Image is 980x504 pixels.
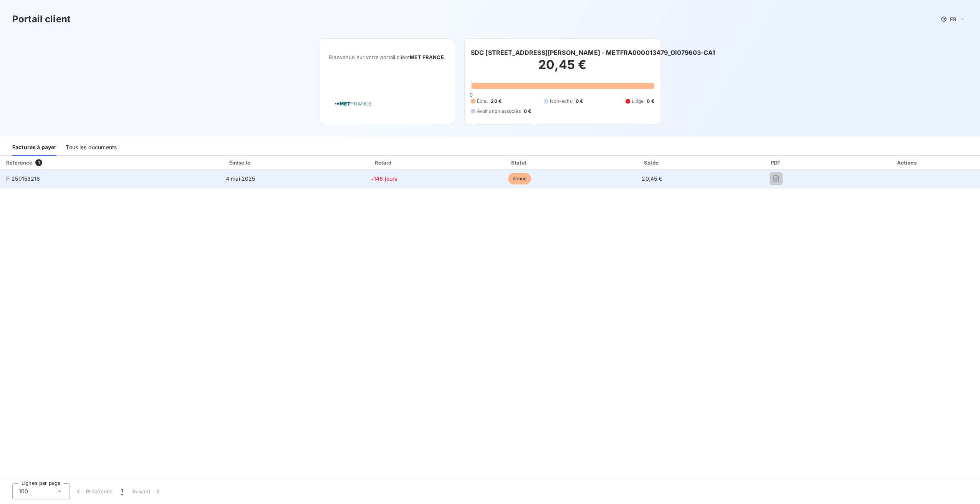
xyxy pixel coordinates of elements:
[66,140,117,156] div: Tous les documents
[121,488,123,495] span: 1
[642,175,662,182] span: 20,45 €
[19,488,28,495] span: 100
[719,159,833,166] div: PDF
[470,92,473,98] span: 0
[588,159,716,166] div: Solde
[647,98,654,105] span: 0 €
[317,159,451,166] div: Retard
[6,175,40,182] span: F-250153218
[226,175,255,182] span: 4 mai 2025
[632,98,644,105] span: Litige
[410,54,444,60] span: MET FRANCE
[329,54,445,60] span: Bienvenue sur votre portail client .
[477,98,488,105] span: Échu
[35,159,42,166] span: 1
[836,159,978,166] div: Actions
[329,93,378,115] img: Company logo
[370,175,398,182] span: +146 jours
[127,483,166,499] button: Suivant
[70,483,116,499] button: Précédent
[471,57,654,80] h2: 20,45 €
[508,173,531,184] span: échue
[471,48,715,57] h6: SDC [STREET_ADDRESS][PERSON_NAME] - METFRA000013479_GI079603-CA1
[167,159,314,166] div: Émise le
[524,108,531,115] span: 0 €
[454,159,585,166] div: Statut
[550,98,572,105] span: Non-échu
[477,108,521,115] span: Avoirs non associés
[12,140,56,156] div: Factures à payer
[116,483,127,499] button: 1
[12,12,71,26] h3: Portail client
[6,160,32,166] div: Référence
[950,16,956,22] span: FR
[576,98,583,105] span: 0 €
[491,98,502,105] span: 20 €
